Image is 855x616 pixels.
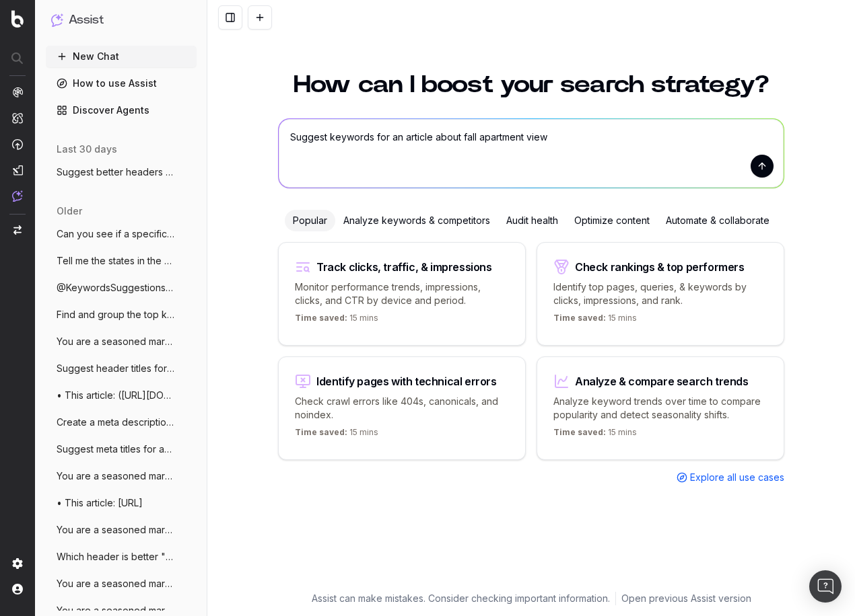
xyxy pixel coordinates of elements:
span: Suggest header titles for this paragraph [57,362,175,375]
div: Check rankings & top performers [575,262,745,272]
span: Tell me the states in the U.S. that are [57,254,175,268]
textarea: Suggest keywords for an article about fall apartment view [279,119,784,188]
span: Which header is better "pros of city liv [57,550,175,564]
button: Tell me the states in the U.S. that are [46,250,197,272]
img: Intelligence [12,112,23,124]
img: Activation [12,139,23,150]
h1: Assist [69,11,104,30]
button: Assist [51,11,191,30]
span: Suggest better headers that are optimize [57,165,175,179]
span: Create a meta description for this artic [57,416,175,429]
p: 15 mins [295,313,378,329]
div: Identify pages with technical errors [316,376,497,387]
button: You are a seasoned marketing strategist [46,331,197,352]
button: Suggest header titles for this paragraph [46,358,197,379]
div: Analyze & compare search trends [575,376,749,387]
div: Analyze keywords & competitors [335,210,498,231]
p: 15 mins [295,427,378,443]
span: older [57,204,82,218]
span: You are a seasoned marketing strategist [57,469,175,483]
button: New Chat [46,46,197,67]
a: Explore all use cases [677,471,784,484]
span: Can you see if a specific page has been [57,227,175,241]
div: Automate & collaborate [658,210,778,231]
button: You are a seasoned marketing strategist [46,519,197,541]
img: Assist [12,190,23,202]
button: • This article: [URL] [46,492,197,514]
p: Monitor performance trends, impressions, clicks, and CTR by device and period. [295,280,509,307]
div: Open Intercom Messenger [809,570,842,603]
img: Analytics [12,87,23,98]
a: Discover Agents [46,100,197,121]
img: My account [12,584,23,594]
span: Find and group the top keywords and [MEDICAL_DATA] [57,308,175,321]
img: Botify logo [11,10,24,28]
button: Can you see if a specific page has been [46,223,197,245]
img: Setting [12,558,23,569]
button: Suggest meta titles for an article about [46,438,197,460]
img: Studio [12,165,23,176]
span: Time saved: [553,313,606,323]
img: Switch project [13,225,22,235]
a: Open previous Assist version [621,592,751,605]
span: • This article: ([URL][DOMAIN_NAME]. [57,389,175,402]
p: Assist can make mistakes. Consider checking important information. [312,592,610,605]
button: @KeywordsSuggestions give me keyword sug [46,277,197,299]
span: Time saved: [295,313,347,323]
div: Audit health [498,210,566,231]
p: Identify top pages, queries, & keywords by clicks, impressions, and rank. [553,280,767,307]
span: Time saved: [295,427,347,437]
div: Optimize content [566,210,658,231]
button: You are a seasoned marketing strategist [46,465,197,487]
p: Check crawl errors like 404s, canonicals, and noindex. [295,395,509,422]
p: 15 mins [553,313,637,329]
div: Track clicks, traffic, & impressions [316,262,492,272]
button: Which header is better "pros of city liv [46,546,197,568]
p: Analyze keyword trends over time to compare popularity and detect seasonality shifts. [553,395,767,422]
img: Assist [51,13,63,26]
h1: How can I boost your search strategy? [278,73,784,97]
span: You are a seasoned marketing strategist [57,335,175,348]
button: Suggest better headers that are optimize [46,161,197,183]
p: 15 mins [553,427,637,443]
span: last 30 days [57,143,117,156]
span: • This article: [URL] [57,496,143,510]
span: Suggest meta titles for an article about [57,442,175,456]
button: Find and group the top keywords and [MEDICAL_DATA] [46,304,197,325]
div: Popular [285,210,335,231]
span: You are a seasoned marketing strategist [57,577,175,590]
a: How to use Assist [46,73,197,94]
button: You are a seasoned marketing strategist [46,573,197,594]
span: @KeywordsSuggestions give me keyword sug [57,281,175,295]
span: Explore all use cases [690,471,784,484]
button: Create a meta description for this artic [46,412,197,433]
button: • This article: ([URL][DOMAIN_NAME]. [46,385,197,406]
span: Time saved: [553,427,606,437]
span: You are a seasoned marketing strategist [57,523,175,537]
